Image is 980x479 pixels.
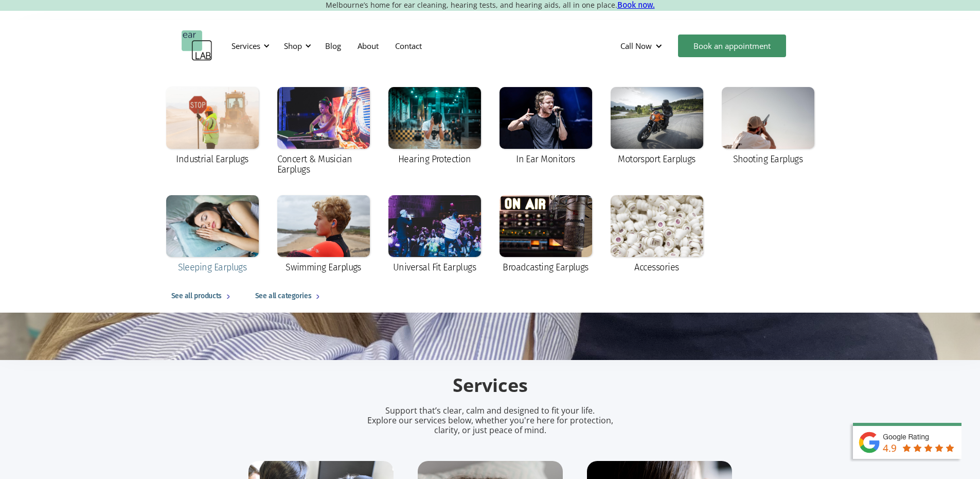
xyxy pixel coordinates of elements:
[503,262,589,272] div: Broadcasting Earplugs
[494,82,597,172] a: In Ear Monitors
[272,82,375,182] a: Concert & Musician Earplugs
[176,154,248,164] div: Industrial Earplugs
[354,406,627,436] p: Support that’s clear, calm and designed to fit your life. Explore our services below, whether you...
[255,290,311,302] div: See all categories
[605,190,708,280] a: Accessories
[620,41,652,51] div: Call Now
[248,373,732,398] h2: Services
[618,154,696,164] div: Motorsport Earplugs
[678,35,786,57] a: Book an appointment
[278,30,314,61] div: Shop
[231,41,260,51] div: Services
[393,262,476,272] div: Universal Fit Earplugs
[161,190,264,280] a: Sleeping Earplugs
[171,290,222,302] div: See all products
[383,190,486,280] a: Universal Fit Earplugs
[161,82,264,172] a: Industrial Earplugs
[277,154,370,175] div: Concert & Musician Earplugs
[717,82,819,172] a: Shooting Earplugs
[182,30,212,61] a: home
[161,280,245,313] a: See all products
[383,82,486,172] a: Hearing Protection
[225,30,273,61] div: Services
[178,262,247,272] div: Sleeping Earplugs
[387,31,430,61] a: Contact
[317,31,349,61] a: Blog
[733,154,803,164] div: Shooting Earplugs
[286,262,361,272] div: Swimming Earplugs
[245,280,334,313] a: See all categories
[349,31,387,61] a: About
[494,190,597,280] a: Broadcasting Earplugs
[516,154,575,164] div: In Ear Monitors
[634,262,679,272] div: Accessories
[605,82,708,172] a: Motorsport Earplugs
[612,30,673,61] div: Call Now
[272,190,375,280] a: Swimming Earplugs
[284,41,302,51] div: Shop
[398,154,471,164] div: Hearing Protection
